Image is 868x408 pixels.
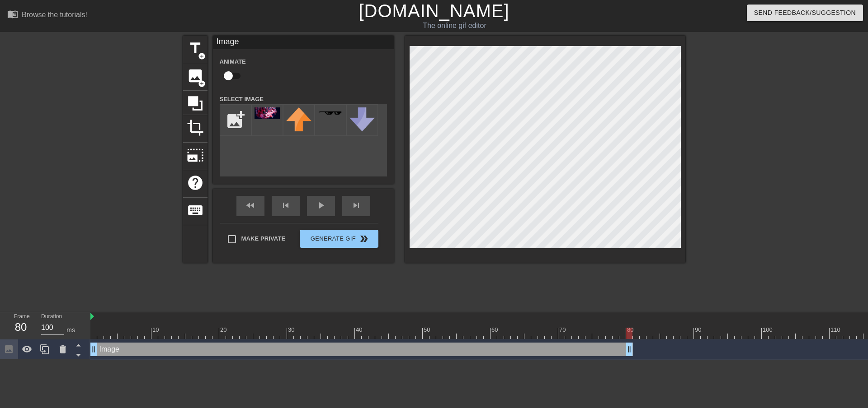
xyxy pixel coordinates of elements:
div: 10 [152,325,160,334]
div: 30 [288,325,296,334]
label: Duration [41,314,62,320]
div: 20 [220,325,228,334]
label: Animate [220,57,246,66]
span: Send Feedback/Suggestion [754,7,856,19]
span: menu_book [7,9,18,19]
div: 50 [424,325,432,334]
div: The online gif editor [294,20,615,31]
span: Generate Gif [303,233,374,244]
img: downvote.png [349,107,375,131]
a: Browse the tutorials! [7,9,87,23]
div: Frame [7,312,34,338]
span: add_circle [198,80,206,88]
button: Generate Gif [300,230,378,248]
span: add_circle [198,52,206,60]
img: pXtDq-wsdeaqsd.jpg [255,107,280,119]
span: play_arrow [316,200,326,211]
a: [DOMAIN_NAME] [359,1,509,21]
span: title [187,40,204,57]
div: 100 [763,325,774,334]
button: Send Feedback/Suggestion [747,5,863,21]
img: upvote.png [286,107,311,131]
div: 80 [627,325,635,334]
span: image [187,67,204,84]
div: Image [213,36,394,49]
img: deal-with-it.png [318,111,343,116]
div: 80 [14,319,28,335]
div: Browse the tutorials! [22,11,87,19]
span: crop [187,119,204,136]
div: 110 [830,325,842,334]
div: 70 [559,325,567,334]
span: double_arrow [359,233,369,244]
span: keyboard [187,202,204,219]
span: skip_previous [280,200,291,211]
div: 60 [491,325,500,334]
div: ms [66,325,75,335]
span: photo_size_select_large [187,147,204,164]
label: Select Image [220,95,264,104]
span: help [187,174,204,191]
div: 40 [356,325,364,334]
span: fast_rewind [245,200,256,211]
div: 90 [695,325,703,334]
span: skip_next [351,200,362,211]
span: Make Private [241,234,286,243]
